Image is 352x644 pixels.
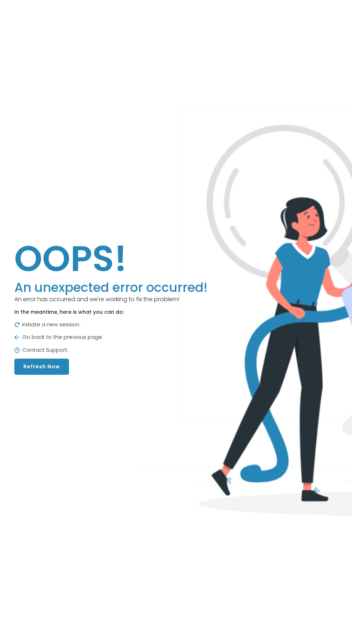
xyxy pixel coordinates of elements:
[14,308,208,316] p: In the meantime, here is what you can do:
[14,346,208,354] p: Contact Support.
[14,359,69,375] button: Refresh Now
[14,280,208,295] h3: An unexpected error occurred!
[14,295,208,304] p: An error has occurred and we're working to fix the problem!
[14,237,208,280] h1: OOPS!
[14,333,208,341] p: Go back to the previous page.
[14,321,208,329] p: Initiate a new session.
